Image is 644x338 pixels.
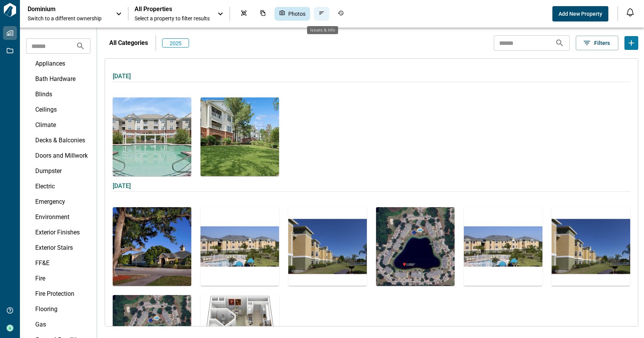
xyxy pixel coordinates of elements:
div: Fire [35,274,89,283]
span: Filters [594,39,610,47]
button: Add New Property [552,6,608,21]
div: Exterior Finishes [35,228,89,237]
span: [DATE] [113,182,131,190]
span: Select a property to filter results [135,15,210,22]
img: User uploaded [113,207,191,286]
img: Orchard Grove Test Cut Locations - 02.20.25.pdf [376,207,455,286]
span: 2025 [166,40,186,47]
div: Decks & Balconies [35,136,89,145]
div: Ceilings [35,105,89,114]
div: Issues & Info [314,7,329,21]
div: Dumpster [35,167,89,176]
div: Issues & Info [307,26,338,34]
div: Job History [333,7,348,21]
button: Upload photo [624,36,638,50]
div: FF&E [35,259,89,268]
button: 2025 [162,38,189,48]
div: Bath Hardware [35,74,89,84]
div: Electric [35,182,89,191]
div: Asset View [236,7,251,21]
div: Fire Protection [35,289,89,298]
img: OrchardGrove_TestCuts_02.12.25.pdf [464,207,542,286]
button: Filters [576,36,618,50]
img: User uploaded [200,97,279,176]
div: Exterior Stairs [35,243,89,252]
img: OrchardGrove_TestCuts_02.12.25.pdf [552,207,630,286]
button: Open notification feed [624,6,636,18]
div: Photos [274,7,310,21]
div: Appliances [35,59,89,68]
div: Climate [35,120,89,130]
div: Gas [35,320,89,329]
p: Dominium [28,5,97,13]
p: All Categories [109,38,148,48]
div: Emergency [35,197,89,206]
div: Flooring [35,305,89,314]
img: User uploaded [113,97,191,176]
span: [DATE] [113,73,131,80]
span: All Properties [135,5,210,13]
div: Doors and Millwork [35,151,89,160]
div: Environment [35,213,89,222]
span: Photos [288,10,306,18]
div: Blinds [35,90,89,99]
img: Orchard Grove Test Cut Locations - 02.20.25.pdf [200,207,279,286]
div: Documents [255,7,271,21]
img: Orchard Grove Test Cut Locations - 02.20.25.pdf [288,207,367,286]
span: Add New Property [559,10,602,18]
span: Switch to a different ownership [28,15,108,22]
